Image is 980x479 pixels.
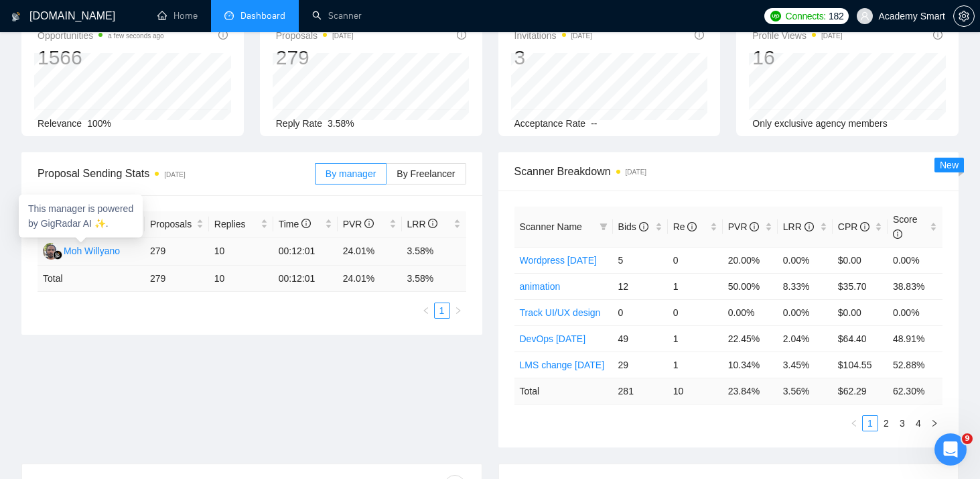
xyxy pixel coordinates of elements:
[860,222,869,231] span: info-circle
[164,171,185,178] time: [DATE]
[428,219,437,228] span: info-circle
[150,217,194,231] span: Proposals
[145,211,209,237] th: Proposals
[850,419,858,427] span: left
[343,219,374,229] span: PVR
[422,307,430,315] span: left
[434,303,450,319] li: 1
[639,222,648,231] span: info-circle
[613,299,668,325] td: 0
[673,221,697,232] span: Re
[833,325,888,352] td: $64.40
[145,237,209,266] td: 279
[668,378,723,404] td: 10
[728,221,760,232] span: PVR
[888,325,942,352] td: 48.91%
[240,10,285,21] span: Dashboard
[934,433,967,466] iframe: Intercom live chat
[276,118,322,129] span: Reply Rate
[457,30,466,40] span: info-circle
[893,214,918,239] span: Score
[778,299,833,325] td: 0.00%
[668,299,723,325] td: 0
[723,352,778,378] td: 10.34%
[38,45,164,70] div: 1566
[962,433,973,444] span: 9
[209,266,273,292] td: 10
[301,219,311,228] span: info-circle
[862,415,878,431] li: 1
[910,415,926,431] li: 4
[43,243,60,260] img: MW
[28,203,133,229] span: This manager is powered by GigRadar AI ✨.
[218,30,228,40] span: info-circle
[209,211,273,237] th: Replies
[911,416,926,431] a: 4
[145,266,209,292] td: 279
[613,325,668,352] td: 49
[804,222,814,231] span: info-circle
[514,45,593,70] div: 3
[224,11,234,20] span: dashboard
[846,415,862,431] button: left
[157,10,198,21] a: homeHome
[933,30,942,40] span: info-circle
[833,273,888,299] td: $35.70
[888,378,942,404] td: 62.30 %
[821,32,842,40] time: [DATE]
[829,9,843,23] span: 182
[752,28,842,44] span: Profile Views
[332,32,353,40] time: [DATE]
[418,303,434,319] li: Previous Page
[930,419,938,427] span: right
[833,378,888,404] td: $ 62.29
[108,32,163,40] time: a few seconds ago
[778,352,833,378] td: 3.45%
[613,273,668,299] td: 12
[860,11,869,21] span: user
[38,165,315,182] span: Proposal Sending Stats
[273,237,338,266] td: 00:12:01
[520,255,597,266] a: Wordpress [DATE]
[778,325,833,352] td: 2.04%
[723,378,778,404] td: 23.84 %
[276,28,354,44] span: Proposals
[418,303,434,319] button: left
[687,222,697,231] span: info-circle
[668,325,723,352] td: 1
[64,244,120,258] div: Moh Willyano
[838,221,869,232] span: CPR
[613,378,668,404] td: 281
[752,118,888,129] span: Only exclusive agency members
[863,416,878,431] a: 1
[450,303,466,319] li: Next Page
[613,352,668,378] td: 29
[514,118,586,129] span: Acceptance Rate
[312,10,362,21] a: searchScanner
[750,222,759,231] span: info-circle
[940,160,959,170] span: New
[894,415,910,431] li: 3
[888,299,942,325] td: 0.00%
[273,266,338,292] td: 00:12:01
[87,118,111,129] span: 100%
[626,168,646,176] time: [DATE]
[778,378,833,404] td: 3.56 %
[846,415,862,431] li: Previous Page
[953,5,975,27] button: setting
[520,221,582,232] span: Scanner Name
[778,247,833,273] td: 0.00%
[328,118,354,129] span: 3.58%
[571,32,592,40] time: [DATE]
[786,9,826,23] span: Connects:
[833,299,888,325] td: $0.00
[954,11,974,21] span: setting
[520,281,561,292] a: animation
[723,247,778,273] td: 20.00%
[723,299,778,325] td: 0.00%
[407,219,438,229] span: LRR
[613,247,668,273] td: 5
[520,333,586,344] a: DevOps [DATE]
[893,229,902,239] span: info-circle
[888,352,942,378] td: 52.88%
